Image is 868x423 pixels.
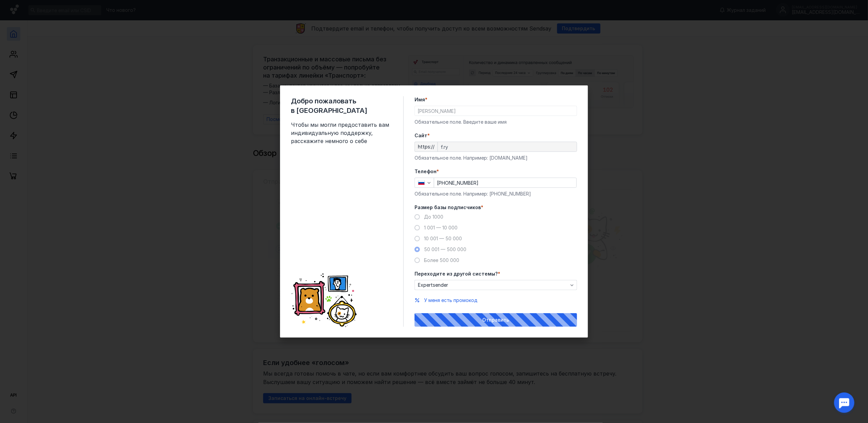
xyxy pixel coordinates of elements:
[415,132,427,139] span: Cайт
[291,121,393,145] span: Чтобы мы могли предоставить вам индивидуальную поддержку, расскажите немного о себе
[415,190,577,197] div: Обязательное поле. Например: [PHONE_NUMBER]
[291,96,393,115] span: Добро пожаловать в [GEOGRAPHIC_DATA]
[415,204,481,211] span: Размер базы подписчиков
[415,119,577,125] div: Обязательное поле. Введите ваше имя
[415,96,425,103] span: Имя
[415,155,577,161] div: Обязательное поле. Например: [DOMAIN_NAME]
[415,168,437,175] span: Телефон
[415,280,577,290] button: Expertsender
[424,297,478,304] button: У меня есть промокод
[415,270,498,277] span: Переходите из другой системы?
[424,297,478,303] span: У меня есть промокод
[418,282,448,288] span: Expertsender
